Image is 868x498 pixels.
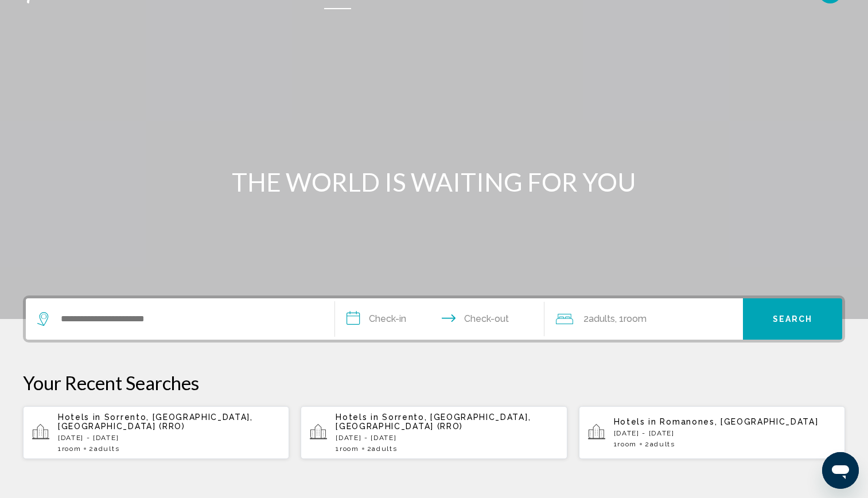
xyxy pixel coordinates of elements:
[26,298,842,340] div: Search widget
[660,417,818,426] span: Romanones, [GEOGRAPHIC_DATA]
[23,406,289,460] button: Hotels in Sorrento, [GEOGRAPHIC_DATA], [GEOGRAPHIC_DATA] (RRO)[DATE] - [DATE]1Room2Adults
[340,445,359,453] span: Room
[58,413,101,422] span: Hotels in
[579,406,845,460] button: Hotels in Romanones, [GEOGRAPHIC_DATA][DATE] - [DATE]1Room2Adults
[23,371,845,394] p: Your Recent Searches
[773,315,813,324] span: Search
[58,413,253,431] span: Sorrento, [GEOGRAPHIC_DATA], [GEOGRAPHIC_DATA] (RRO)
[335,298,545,340] button: Check in and out dates
[614,429,836,437] p: [DATE] - [DATE]
[614,417,657,426] span: Hotels in
[624,313,647,324] span: Room
[544,298,743,340] button: Travelers: 2 adults, 0 children
[615,311,647,327] span: , 1
[336,434,558,442] p: [DATE] - [DATE]
[219,167,649,197] h1: THE WORLD IS WAITING FOR YOU
[367,445,398,453] span: 2
[743,298,842,340] button: Search
[372,445,397,453] span: Adults
[617,440,637,448] span: Room
[336,445,359,453] span: 1
[645,440,675,448] span: 2
[336,413,379,422] span: Hotels in
[336,413,531,431] span: Sorrento, [GEOGRAPHIC_DATA], [GEOGRAPHIC_DATA] (RRO)
[58,445,81,453] span: 1
[589,313,615,324] span: Adults
[58,434,280,442] p: [DATE] - [DATE]
[62,445,81,453] span: Room
[89,445,119,453] span: 2
[822,452,859,489] iframe: Button to launch messaging window
[94,445,119,453] span: Adults
[583,311,615,327] span: 2
[301,406,567,460] button: Hotels in Sorrento, [GEOGRAPHIC_DATA], [GEOGRAPHIC_DATA] (RRO)[DATE] - [DATE]1Room2Adults
[650,440,675,448] span: Adults
[614,440,637,448] span: 1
